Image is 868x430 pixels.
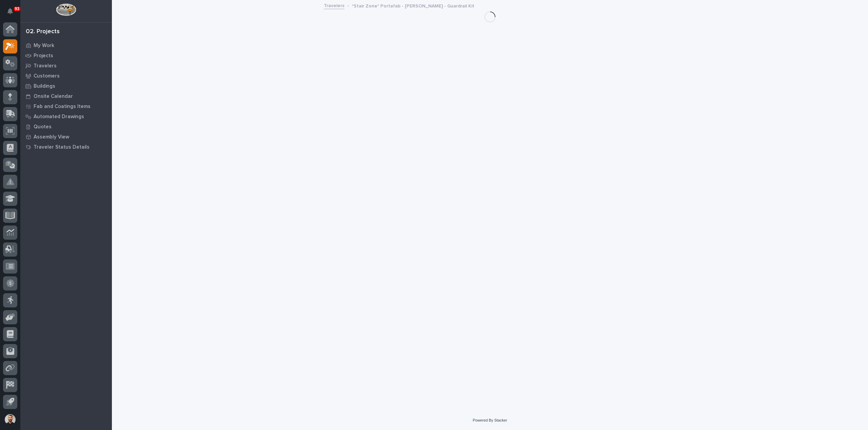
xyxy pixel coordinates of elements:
[34,144,90,150] p: Traveler Status Details
[34,104,91,110] p: Fab and Coatings Items
[352,2,474,9] p: *Stair Zone* Portafab - [PERSON_NAME] - Guardrail Kit
[20,122,112,132] a: Quotes
[34,73,60,79] p: Customers
[20,50,112,61] a: Projects
[34,83,55,89] p: Buildings
[20,111,112,122] a: Automated Drawings
[20,142,112,152] a: Traveler Status Details
[34,134,69,140] p: Assembly View
[34,93,73,100] p: Onsite Calendar
[473,418,507,422] a: Powered By Stacker
[20,91,112,101] a: Onsite Calendar
[8,8,17,19] div: Notifications93
[34,53,53,59] p: Projects
[20,132,112,142] a: Assembly View
[20,71,112,81] a: Customers
[3,4,17,18] button: Notifications
[20,40,112,50] a: My Work
[34,43,54,49] p: My Work
[20,101,112,111] a: Fab and Coatings Items
[34,63,57,69] p: Travelers
[34,114,84,120] p: Automated Drawings
[324,1,344,9] a: Travelers
[20,81,112,91] a: Buildings
[34,124,52,130] p: Quotes
[20,61,112,71] a: Travelers
[26,28,60,36] div: 02. Projects
[15,6,19,11] p: 93
[56,3,76,16] img: Workspace Logo
[3,412,17,427] button: users-avatar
